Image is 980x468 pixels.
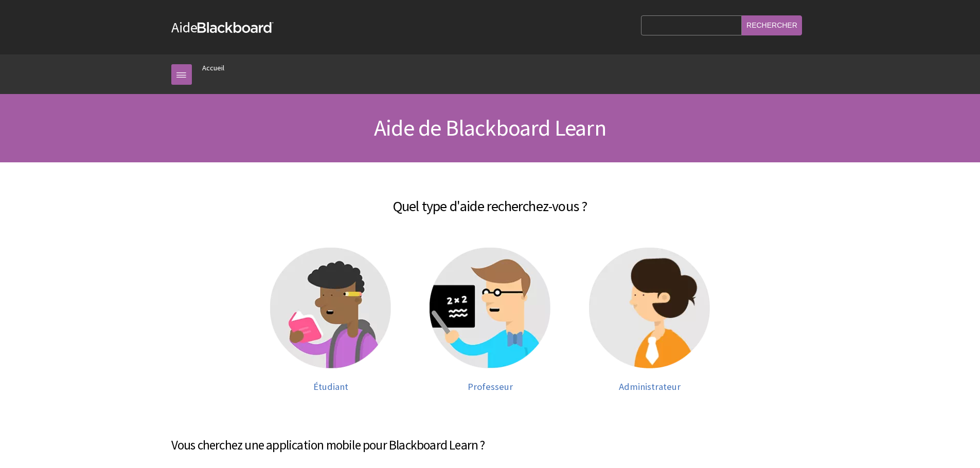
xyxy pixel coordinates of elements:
h2: Quel type d'aide recherchez-vous ? [171,183,809,217]
span: Étudiant [313,381,348,392]
img: Aide pour les administrateurs [589,248,710,368]
span: Aide de Blackboard Learn [374,114,606,142]
img: Aide pour les étudiants [270,248,391,368]
a: Aide pour les étudiants Étudiant [261,248,400,392]
a: AideBlackboard [171,18,274,36]
img: Aide pour les formateurs [430,248,550,368]
span: Professeur [468,381,513,392]
a: Aide pour les formateurs Professeur [421,248,560,392]
h3: Vous cherchez une application mobile pour Blackboard Learn ? [171,436,809,455]
a: Accueil [202,62,224,74]
strong: Blackboard [198,22,274,33]
a: Aide pour les administrateurs Administrateur [580,248,719,392]
span: Administrateur [619,381,681,392]
input: Rechercher [742,15,802,35]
